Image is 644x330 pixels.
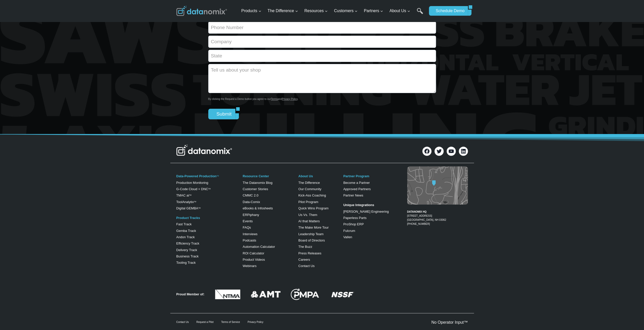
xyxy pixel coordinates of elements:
[429,6,468,16] a: Schedule Demo
[343,187,370,191] a: Approved Partners
[176,193,192,197] a: TMAC aiTM
[243,187,268,191] a: Customer Stories
[194,201,196,203] a: TM
[243,174,269,178] a: Resource Center
[239,3,426,19] nav: Primary Navigation
[343,210,389,213] a: [PERSON_NAME] Engineering
[271,98,278,100] a: Terms
[407,206,468,226] figcaption: [PHONE_NUMBER]
[176,222,192,226] a: Fast Track
[298,232,324,236] a: Leadership Team
[282,98,298,100] a: Privacy Policy
[343,216,366,220] a: Paperless Parts
[208,188,211,190] sup: TM
[343,229,355,233] a: Fulcrum
[298,181,320,185] a: The Difference
[176,292,204,296] strong: Proud Member of:
[243,206,273,210] a: eBooks & Infosheets
[243,219,253,223] a: Events
[298,219,320,223] a: AI that Matters
[417,8,423,19] a: Search
[176,261,196,265] a: Tooling Track
[208,109,236,119] input: Submit
[208,21,436,34] input: Phone Number
[196,321,214,323] a: Request a Pilot
[298,238,325,242] a: Board of Directors
[243,264,257,268] a: Webinars
[176,6,227,16] img: Datanomix
[198,207,200,209] sup: TM
[298,213,317,217] a: Us Vs. Them
[208,50,436,62] input: State
[243,251,264,255] a: ROI Calculator
[298,258,310,261] a: Careers
[176,229,196,233] a: Gemba Track
[298,226,329,229] a: The Make More Tour
[243,232,258,236] a: Interviews
[208,36,436,48] input: Company
[241,8,261,14] span: Products
[389,8,410,14] span: About Us
[343,193,363,197] a: Partner News
[298,264,315,268] a: Contact Us
[298,251,321,255] a: Press Releases
[176,241,199,245] a: Efficiency Track
[176,187,211,191] a: G-Code Cloud + DNCTM
[176,254,199,258] a: Business Track
[208,97,436,101] p: By clicking the Request a Demo button you agree to our and .
[243,193,258,197] a: CMMC 2.0
[343,203,374,207] strong: Unique Integrations
[243,226,251,229] a: FAQs
[3,254,78,327] iframe: Popup CTA
[431,320,468,324] a: No Operator Input™
[298,206,328,210] a: Quick Wins Program
[243,181,273,185] a: The Datanomix Blog
[176,181,208,185] a: Production Monitoring
[221,321,240,323] a: Terms of Service
[298,200,318,204] a: Pilot Program
[298,174,313,178] a: About Us
[247,321,263,323] a: Privacy Policy
[243,200,260,204] a: Data-Comix
[407,210,427,213] strong: DATANOMIX HQ
[243,258,265,261] a: Product Videos
[176,145,232,156] img: Datanomix Logo
[176,321,189,323] a: Contact Us
[216,175,219,177] a: TM
[364,8,383,14] span: Partners
[267,8,298,14] span: The Difference
[343,174,369,178] a: Partner Program
[407,166,468,205] img: Datanomix map image
[343,222,364,226] a: ProShop ERP
[304,8,328,14] span: Resources
[176,174,217,178] a: Data-Powered Production
[298,245,312,249] a: The Buzz
[189,194,191,196] sup: TM
[407,214,446,221] a: [STREET_ADDRESS][GEOGRAPHIC_DATA], NH 03062
[343,181,370,185] a: Become a Partner
[298,187,321,191] a: Our Community
[243,245,275,249] a: Automation Calculator
[176,200,194,204] a: ToolAnalytix
[298,193,326,197] a: Kick-Ass Coaching
[176,216,200,220] a: Product Tracks
[343,235,352,239] a: Vallen
[243,213,259,217] a: ERPiphany
[176,206,201,210] a: Digital GEMBATM
[176,248,197,252] a: Delivery Track
[243,238,256,242] a: Podcasts
[334,8,358,14] span: Customers
[176,235,195,239] a: Andon Track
